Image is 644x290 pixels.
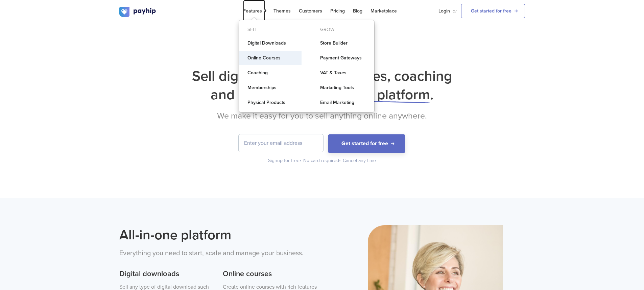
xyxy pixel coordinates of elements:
h3: Online courses [223,269,317,280]
a: Physical Products [239,96,302,109]
span: Features [243,8,265,14]
a: Online Courses [239,51,302,65]
span: • [300,158,301,163]
a: Get started for free [461,4,525,18]
p: Everything you need to start, scale and manage your business. [119,248,317,259]
button: Get started for free [328,134,405,153]
h2: All-in-one platform [119,225,317,245]
span: . [430,86,433,103]
h1: Sell digital downloads, courses, coaching and more from [119,67,525,104]
div: Grow [312,24,374,35]
a: Store Builder [312,36,374,50]
img: logo.svg [119,7,157,17]
a: Memberships [239,81,302,95]
a: Email Marketing [312,96,374,109]
input: Enter your email address [239,134,323,152]
a: Digital Downloads [239,36,302,50]
div: Signup for free [268,157,302,164]
span: • [339,158,341,163]
a: Coaching [239,66,302,80]
a: Marketing Tools [312,81,374,95]
div: No card required [303,157,341,164]
div: Cancel any time [343,157,376,164]
a: VAT & Taxes [312,66,374,80]
h3: Digital downloads [119,269,213,280]
a: Payment Gateways [312,51,374,65]
div: Sell [239,24,302,35]
h2: We make it easy for you to sell anything online anywhere. [119,111,525,121]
